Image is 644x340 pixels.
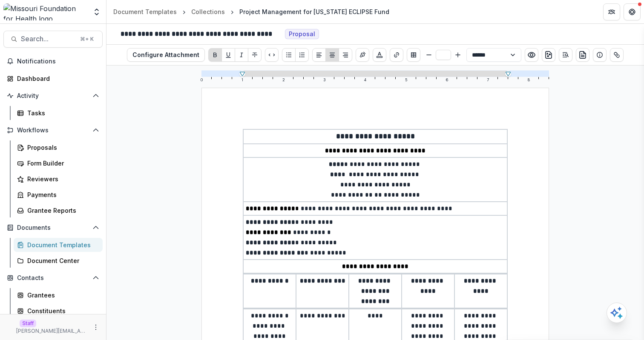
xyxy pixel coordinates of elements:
[325,48,339,62] button: Align Center
[14,254,103,268] a: Document Center
[407,48,420,62] button: Insert Table
[188,6,228,18] a: Collections
[191,7,225,16] div: Collections
[27,190,96,199] div: Payments
[14,156,103,170] a: Form Builder
[607,303,627,323] button: Open AI Assistant
[27,240,96,249] div: Document Templates
[282,48,296,62] button: Bullet List
[295,48,309,62] button: Ordered List
[248,48,262,62] button: Strike
[17,127,89,134] span: Workflows
[17,58,99,65] span: Notifications
[78,34,95,44] div: ⌘ + K
[3,89,103,103] button: Open Activity
[3,271,103,285] button: Open Contacts
[339,48,352,62] button: Align Right
[424,50,434,60] button: Smaller
[113,7,177,16] div: Document Templates
[110,6,180,18] a: Document Templates
[312,48,326,62] button: Align Left
[3,123,103,137] button: Open Workflows
[373,48,386,62] button: Choose font color
[27,256,96,265] div: Document Center
[27,291,96,300] div: Grantees
[14,304,103,318] a: Constituents
[559,48,572,62] button: Open Editor Sidebar
[525,48,538,62] button: Preview preview-doc.pdf
[3,3,87,20] img: Missouri Foundation for Health logo
[610,48,624,62] button: Show related entities
[110,6,393,18] nav: breadcrumb
[3,31,103,48] button: Search...
[356,48,369,62] button: Insert Signature
[14,172,103,186] a: Reviewers
[27,109,96,117] div: Tasks
[14,188,103,202] a: Payments
[91,3,103,20] button: Open entity switcher
[265,48,279,62] button: Code
[14,238,103,252] a: Document Templates
[542,48,555,62] button: download-word
[221,48,235,62] button: Underline
[17,274,89,282] span: Contacts
[603,3,620,20] button: Partners
[17,74,96,83] div: Dashboard
[14,140,103,154] a: Proposals
[576,48,589,62] button: preview-proposal-pdf
[14,203,103,217] a: Grantee Reports
[3,221,103,234] button: Open Documents
[27,159,96,168] div: Form Builder
[27,174,96,183] div: Reviewers
[289,31,315,38] span: Proposal
[91,322,101,332] button: More
[390,48,403,62] button: Create link
[593,48,607,62] button: Show details
[14,106,103,120] a: Tasks
[453,50,463,60] button: Bigger
[21,35,75,43] span: Search...
[27,306,96,315] div: Constituents
[239,7,389,16] div: Project Management for [US_STATE] ECLIPSE Fund
[208,48,222,62] button: Bold
[17,92,89,100] span: Activity
[235,48,248,62] button: Italicize
[27,206,96,215] div: Grantee Reports
[27,143,96,152] div: Proposals
[20,320,36,327] p: Staff
[127,48,205,62] button: Configure Attachment
[624,3,641,20] button: Get Help
[3,71,103,86] a: Dashboard
[17,224,89,231] span: Documents
[3,54,103,68] button: Notifications
[14,288,103,302] a: Grantees
[16,327,87,335] p: [PERSON_NAME][EMAIL_ADDRESS][DOMAIN_NAME]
